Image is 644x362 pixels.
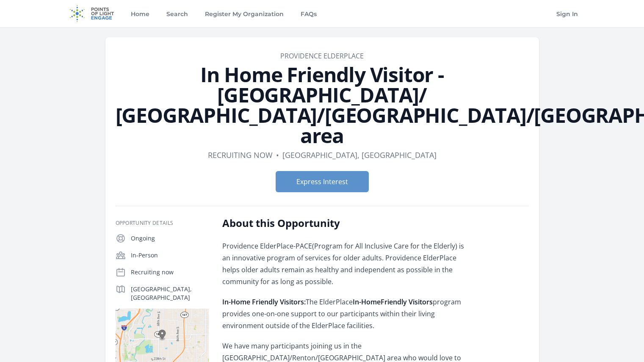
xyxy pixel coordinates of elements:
[131,268,209,276] p: Recruiting now
[116,220,209,227] h3: Opportunity Details
[280,51,364,61] a: Providence ElderPlace
[131,234,209,243] p: Ongoing
[222,216,470,230] h2: About this Opportunity
[222,296,470,332] p: The ElderPlace program provides one-on-one support to our participants within their living enviro...
[381,297,433,307] strong: Friendly Visitors
[276,171,369,192] button: Express Interest
[282,149,437,161] dd: [GEOGRAPHIC_DATA], [GEOGRAPHIC_DATA]
[222,240,470,287] p: Providence ElderPlace-PACE(Program for All Inclusive Care for the Elderly) is an innovative progr...
[276,149,279,161] div: •
[222,297,306,307] strong: In-Home Friendly Visitors:
[353,297,381,307] strong: In-Home
[131,251,209,260] p: In-Person
[208,149,273,161] dd: Recruiting now
[131,285,209,302] p: [GEOGRAPHIC_DATA], [GEOGRAPHIC_DATA]
[116,64,529,146] h1: In Home Friendly Visitor -[GEOGRAPHIC_DATA]/ [GEOGRAPHIC_DATA]/[GEOGRAPHIC_DATA]/[GEOGRAPHIC_DATA...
